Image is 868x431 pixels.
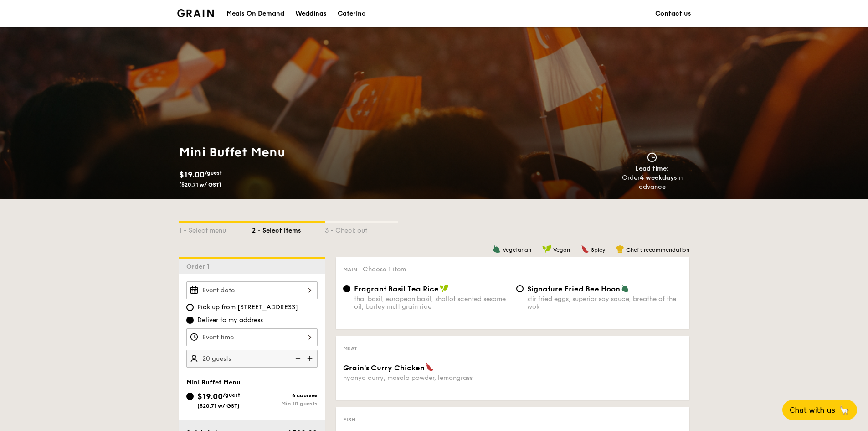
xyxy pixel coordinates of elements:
[179,144,431,161] h1: Mini Buffet Menu
[252,223,325,235] div: 2 - Select items
[343,285,350,292] input: Fragrant Basil Tea Ricethai basil, european basil, shallot scented sesame oil, barley multigrain ...
[553,247,570,253] span: Vegan
[493,245,501,253] img: icon-vegetarian.fe4039eb.svg
[205,170,222,176] span: /guest
[343,374,509,382] div: nyonya curry, masala powder, lemongrass
[290,350,304,367] img: icon-reduce.1d2dbef1.svg
[640,174,677,182] strong: 4 weekdays
[186,393,194,400] input: $19.00/guest($20.71 w/ GST)6 coursesMin 10 guests
[591,247,605,253] span: Spicy
[611,173,693,192] div: Order in advance
[179,182,221,188] span: ($20.71 w/ GST)
[186,263,213,270] span: Order 1
[626,247,689,253] span: Chef's recommendation
[363,265,406,273] span: Choose 1 item
[179,223,252,235] div: 1 - Select menu
[197,391,223,401] span: $19.00
[186,328,318,346] input: Event time
[343,345,357,352] span: Meat
[252,392,318,399] div: 6 courses
[223,392,240,398] span: /guest
[197,316,263,325] span: Deliver to my address
[304,350,318,367] img: icon-add.58712e84.svg
[186,304,194,311] input: Pick up from [STREET_ADDRESS]
[186,379,241,386] span: Mini Buffet Menu
[527,285,620,293] span: Signature Fried Bee Hoon
[354,285,439,293] span: Fragrant Basil Tea Rice
[179,170,205,180] span: $19.00
[343,363,425,372] span: Grain's Curry Chicken
[343,416,355,423] span: Fish
[782,400,857,420] button: Chat with us🦙
[645,152,659,162] img: icon-clock.2db775ea.svg
[426,363,434,371] img: icon-spicy.37a8142b.svg
[621,284,629,292] img: icon-vegetarian.fe4039eb.svg
[790,406,835,415] span: Chat with us
[616,245,624,253] img: icon-chef-hat.a58ddaea.svg
[177,9,214,17] a: Logotype
[527,295,682,311] div: stir fried eggs, superior soy sauce, breathe of the wok
[354,295,509,311] div: thai basil, european basil, shallot scented sesame oil, barley multigrain rice
[186,281,318,299] input: Event date
[581,245,589,253] img: icon-spicy.37a8142b.svg
[197,303,298,312] span: Pick up from [STREET_ADDRESS]
[542,245,551,253] img: icon-vegan.f8ff3823.svg
[197,403,240,409] span: ($20.71 w/ GST)
[440,284,449,292] img: icon-vegan.f8ff3823.svg
[177,9,214,17] img: Grain
[503,247,531,253] span: Vegetarian
[186,350,318,368] input: Number of guests
[839,405,850,415] span: 🦙
[186,317,194,324] input: Deliver to my address
[635,165,669,172] span: Lead time:
[325,223,398,235] div: 3 - Check out
[516,285,524,292] input: Signature Fried Bee Hoonstir fried eggs, superior soy sauce, breathe of the wok
[343,266,357,273] span: Main
[252,400,318,407] div: Min 10 guests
